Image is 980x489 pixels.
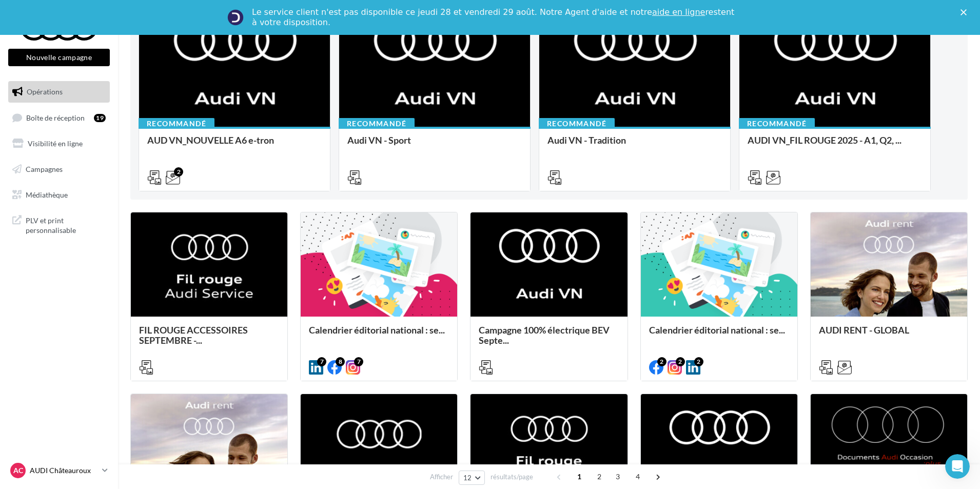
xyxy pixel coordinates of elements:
[649,324,785,336] span: Calendrier éditorial national : se...
[6,81,112,103] a: Opérations
[139,118,214,129] div: Recommandé
[6,209,112,240] a: PLV et print personnalisable
[28,139,83,148] span: Visibilité en ligne
[94,114,106,122] div: 19
[27,87,63,96] span: Opérations
[547,134,626,146] span: Audi VN - Tradition
[26,113,85,122] span: Boîte de réception
[347,134,411,146] span: Audi VN - Sport
[591,468,607,485] span: 2
[26,213,106,236] span: PLV et print personnalisable
[694,357,703,366] div: 2
[459,471,485,485] button: 12
[174,167,183,177] div: 2
[139,324,248,346] span: FIL ROUGE ACCESSOIRES SEPTEMBRE -...
[430,472,453,482] span: Afficher
[26,165,63,173] span: Campagnes
[610,468,626,485] span: 3
[309,324,445,336] span: Calendrier éditorial national : se...
[652,7,705,17] a: aide en ligne
[8,49,110,66] button: Nouvelle campagne
[354,357,363,366] div: 7
[819,324,909,336] span: AUDI RENT - GLOBAL
[227,9,244,26] img: Profile image for Service-Client
[336,357,345,366] div: 8
[6,133,112,154] a: Visibilité en ligne
[739,118,815,129] div: Recommandé
[317,357,326,366] div: 7
[13,465,23,476] span: AC
[491,472,533,482] span: résultats/page
[339,118,415,129] div: Recommandé
[30,465,98,476] p: AUDI Châteauroux
[748,134,901,146] span: AUDI VN_FIL ROUGE 2025 - A1, Q2, ...
[6,107,112,129] a: Boîte de réception19
[657,357,667,366] div: 2
[630,468,646,485] span: 4
[571,468,587,485] span: 1
[479,324,610,346] span: Campagne 100% électrique BEV Septe...
[676,357,685,366] div: 2
[8,461,110,480] a: AC AUDI Châteauroux
[252,7,736,28] div: Le service client n'est pas disponible ce jeudi 28 et vendredi 29 août. Notre Agent d'aide et not...
[539,118,615,129] div: Recommandé
[945,454,970,479] iframe: Intercom live chat
[26,190,68,199] span: Médiathèque
[961,9,971,15] div: Fermer
[6,184,112,206] a: Médiathèque
[147,134,274,146] span: AUD VN_NOUVELLE A6 e-tron
[6,159,112,180] a: Campagnes
[463,474,472,482] span: 12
